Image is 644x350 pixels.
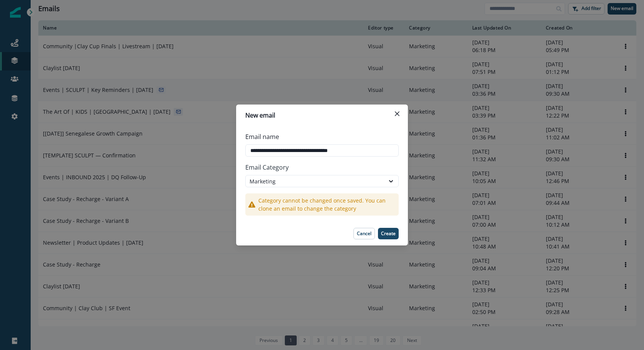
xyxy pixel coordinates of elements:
button: Create [378,228,399,239]
p: New email [245,111,275,120]
div: Marketing [250,177,381,185]
p: Create [381,231,396,236]
button: Cancel [353,228,375,239]
p: Category cannot be changed once saved. You can clone an email to change the category [258,196,396,213]
p: Email name [245,132,279,141]
button: Close [391,108,403,120]
p: Cancel [357,231,371,236]
p: Email Category [245,160,399,175]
